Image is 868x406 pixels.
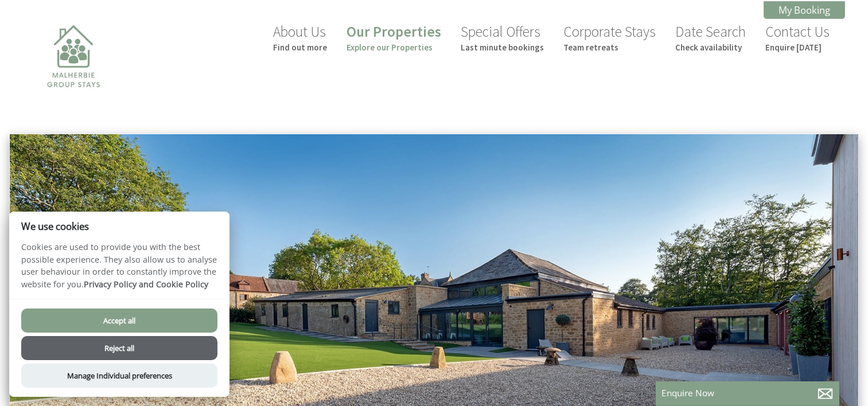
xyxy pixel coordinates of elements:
[21,336,217,360] button: Reject all
[764,1,845,19] a: My Booking
[21,364,217,388] button: Manage Individual preferences
[9,241,229,299] p: Cookies are used to provide you with the best possible experience. They also allow us to analyse ...
[563,22,656,53] a: Corporate StaysTeam retreats
[765,42,830,53] small: Enquire [DATE]
[461,42,544,53] small: Last minute bookings
[273,22,327,53] a: About UsFind out more
[675,22,746,53] a: Date SearchCheck availability
[765,22,830,53] a: Contact UsEnquire [DATE]
[16,18,131,132] img: Malherbie Group Stays
[347,42,441,53] small: Explore our Properties
[9,221,229,232] h2: We use cookies
[273,42,327,53] small: Find out more
[661,387,834,399] p: Enquire Now
[563,42,656,53] small: Team retreats
[84,279,208,290] a: Privacy Policy and Cookie Policy
[347,22,441,53] a: Our PropertiesExplore our Properties
[461,22,544,53] a: Special OffersLast minute bookings
[21,309,217,333] button: Accept all
[675,42,746,53] small: Check availability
